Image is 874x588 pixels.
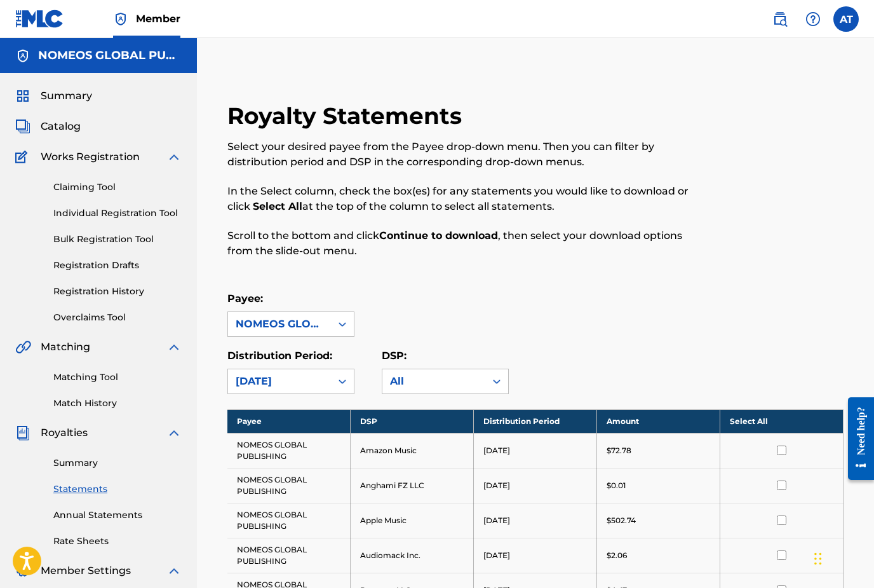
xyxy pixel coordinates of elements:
[474,538,597,573] td: [DATE]
[351,409,474,433] th: DSP
[351,468,474,503] td: Anghami FZ LLC
[15,119,81,134] a: CatalogCatalog
[810,527,874,588] div: Widget de chat
[227,409,351,433] th: Payee
[351,433,474,468] td: Amazon Music
[41,425,88,441] span: Royalties
[227,228,702,259] p: Scroll to the bottom and click , then select your download options from the slide-out menu.
[53,509,182,522] a: Annual Statements
[351,538,474,573] td: Audiomack Inc.
[136,11,180,26] span: Member
[15,425,30,441] img: Royalties
[15,88,92,104] a: SummarySummary
[390,374,478,389] div: All
[474,409,597,433] th: Distribution Period
[253,200,302,212] strong: Select All
[227,102,468,130] h2: Royalty Statements
[607,480,626,491] p: $0.01
[607,515,636,526] p: $502.74
[53,233,182,246] a: Bulk Registration Tool
[15,339,31,355] img: Matching
[166,425,182,441] img: expand
[53,456,182,470] a: Summary
[53,371,182,384] a: Matching Tool
[474,433,597,468] td: [DATE]
[15,88,30,104] img: Summary
[607,445,631,456] p: $72.78
[379,229,498,242] strong: Continue to download
[227,503,351,538] td: NOMEOS GLOBAL PUBLISHING
[767,6,793,32] a: Public Search
[53,259,182,272] a: Registration Drafts
[166,149,182,165] img: expand
[113,11,128,27] img: Top Rightsholder
[227,350,332,362] label: Distribution Period:
[805,11,821,27] img: help
[15,10,64,28] img: MLC Logo
[53,397,182,410] a: Match History
[227,433,351,468] td: NOMEOS GLOBAL PUBLISHING
[53,207,182,220] a: Individual Registration Tool
[227,468,351,503] td: NOMEOS GLOBAL PUBLISHING
[227,538,351,573] td: NOMEOS GLOBAL PUBLISHING
[15,48,30,64] img: Accounts
[607,550,627,561] p: $2.06
[474,468,597,503] td: [DATE]
[41,149,140,165] span: Works Registration
[15,563,30,578] img: Member Settings
[41,339,90,355] span: Matching
[227,292,263,304] label: Payee:
[15,149,32,165] img: Works Registration
[236,374,323,389] div: [DATE]
[41,119,81,134] span: Catalog
[15,119,30,134] img: Catalog
[351,503,474,538] td: Apple Music
[38,48,182,63] h5: NOMEOS GLOBAL PUBLISHING
[41,88,92,104] span: Summary
[382,350,407,362] label: DSP:
[53,311,182,324] a: Overclaims Tool
[166,339,182,355] img: expand
[833,6,859,32] div: User Menu
[53,535,182,548] a: Rate Sheets
[720,409,844,433] th: Select All
[227,139,702,170] p: Select your desired payee from the Payee drop-down menu. Then you can filter by distribution peri...
[810,527,874,588] iframe: Chat Widget
[474,503,597,538] td: [DATE]
[53,285,182,298] a: Registration History
[814,540,822,578] div: Glisser
[53,181,182,194] a: Claiming Tool
[53,482,182,496] a: Statements
[597,409,720,433] th: Amount
[227,184,702,214] p: In the Select column, check the box(es) for any statements you would like to download or click at...
[166,563,182,578] img: expand
[236,317,323,332] div: NOMEOS GLOBAL PUBLISHING
[772,11,788,27] img: search
[41,563,131,578] span: Member Settings
[838,386,874,491] iframe: Resource Center
[800,6,826,32] div: Help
